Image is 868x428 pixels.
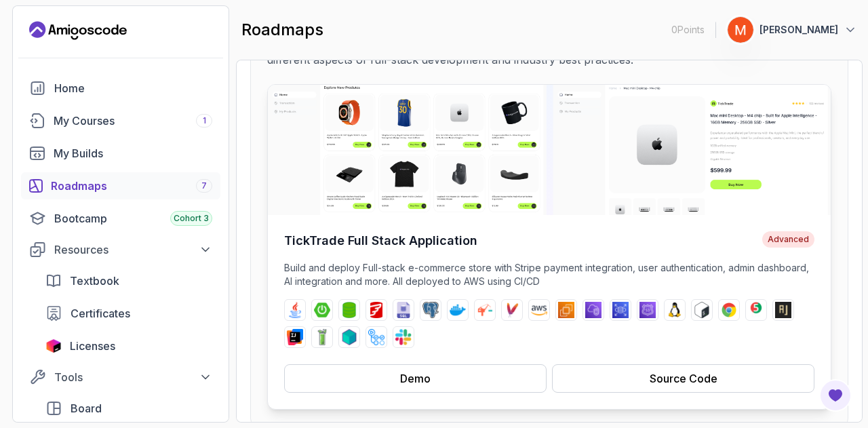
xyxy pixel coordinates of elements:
[314,302,330,318] img: spring-boot logo
[201,180,207,191] span: 7
[341,302,357,318] img: spring-data-jpa logo
[759,23,838,37] p: [PERSON_NAME]
[54,241,212,258] div: Resources
[21,140,220,167] a: builds
[70,273,119,289] span: Textbook
[37,267,220,294] a: textbook
[314,329,330,345] img: mockito logo
[368,329,384,345] img: github-actions logo
[667,302,683,318] img: linux logo
[721,302,737,318] img: chrome logo
[54,113,212,129] div: My Courses
[70,338,115,354] span: Licenses
[368,302,384,318] img: flyway logo
[21,237,220,262] button: Resources
[728,17,753,43] img: user profile image
[71,305,130,322] span: Certificates
[504,302,520,318] img: maven logo
[762,231,814,248] span: Advanced
[45,339,62,353] img: jetbrains icon
[21,75,220,102] a: home
[287,329,303,345] img: intellij logo
[639,302,656,318] img: route53 logo
[748,302,764,318] img: junit logo
[21,107,220,134] a: courses
[21,205,220,232] a: bootcamp
[174,213,209,224] span: Cohort 3
[477,302,493,318] img: jib logo
[395,329,412,345] img: slack logo
[450,302,466,318] img: docker logo
[650,370,717,387] div: Source Code
[395,302,412,318] img: sql logo
[37,332,220,359] a: licenses
[422,302,439,318] img: postgres logo
[287,302,303,318] img: java logo
[54,210,212,227] div: Bootcamp
[671,23,705,37] p: 0 Points
[558,302,574,318] img: ec2 logo
[612,302,629,318] img: rds logo
[37,300,220,327] a: certificates
[54,369,212,385] div: Tools
[694,302,710,318] img: bash logo
[54,80,212,96] div: Home
[552,364,814,393] button: Source Code
[54,145,212,161] div: My Builds
[21,172,220,199] a: roadmaps
[775,302,791,318] img: assertj logo
[284,231,477,250] h4: TickTrade Full Stack Application
[531,302,547,318] img: aws logo
[21,365,220,389] button: Tools
[268,85,831,215] img: TickTrade Full Stack Application
[241,19,323,41] h2: roadmaps
[284,261,814,288] p: Build and deploy Full-stack e-commerce store with Stripe payment integration, user authentication...
[51,178,212,194] div: Roadmaps
[585,302,601,318] img: vpc logo
[71,400,102,416] span: Board
[727,16,857,43] button: user profile image[PERSON_NAME]
[819,379,852,412] button: Open Feedback Button
[37,395,220,422] a: board
[29,20,127,41] a: Landing page
[203,115,206,126] span: 1
[284,364,547,393] button: Demo
[341,329,357,345] img: testcontainers logo
[400,370,431,387] div: Demo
